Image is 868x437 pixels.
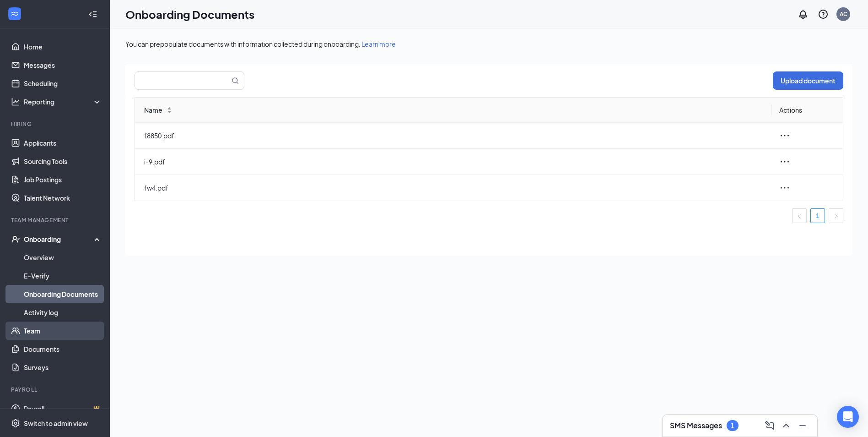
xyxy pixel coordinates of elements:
li: Previous Page [792,208,807,223]
span: Name [144,105,162,115]
button: right [829,208,843,223]
span: i-9.pdf [144,157,765,167]
svg: Collapse [88,10,97,19]
div: Team Management [11,216,100,224]
th: Actions [772,98,843,123]
span: fw4.pdf [144,183,765,193]
li: 1 [810,208,825,223]
svg: Notifications [798,9,809,20]
a: Sourcing Tools [24,152,102,170]
svg: Settings [11,419,20,428]
button: Minimize [795,418,810,433]
a: Learn more [361,40,396,48]
a: Home [24,38,102,56]
svg: Analysis [11,97,20,106]
h1: Onboarding Documents [125,6,254,22]
span: left [797,213,802,219]
span: right [833,213,839,219]
div: Onboarding [24,235,94,244]
a: Messages [24,56,102,74]
button: left [792,208,807,223]
a: Documents [24,340,102,358]
a: Team [24,322,102,340]
a: Overview [24,248,102,267]
div: 1 [731,422,734,430]
svg: WorkstreamLogo [10,9,19,18]
svg: Minimize [797,420,808,431]
div: Hiring [11,120,100,128]
a: Applicants [24,134,102,152]
button: Upload document [773,71,843,90]
span: ellipsis [779,156,790,167]
div: AC [840,10,847,18]
button: ChevronUp [779,418,793,433]
a: PayrollCrown [24,399,102,418]
svg: QuestionInfo [818,9,829,20]
a: Talent Network [24,189,102,207]
div: Payroll [11,386,100,393]
span: ellipsis [779,182,790,193]
div: You can prepopulate documents with information collected during onboarding. [125,39,852,49]
a: Activity log [24,303,102,322]
a: Scheduling [24,74,102,93]
svg: UserCheck [11,235,20,244]
a: Job Postings [24,170,102,189]
button: ComposeMessage [762,418,777,433]
a: Surveys [24,358,102,377]
span: ellipsis [779,130,790,141]
h3: SMS Messages [670,421,722,431]
svg: ChevronUp [781,420,792,431]
a: Onboarding Documents [24,285,102,303]
div: Switch to admin view [24,419,88,428]
div: Open Intercom Messenger [837,406,859,428]
a: 1 [811,209,825,223]
span: f8850.pdf [144,131,765,141]
span: ↓ [166,110,173,113]
a: E-Verify [24,267,102,285]
svg: ComposeMessage [764,420,775,431]
svg: MagnifyingGlass [232,77,239,84]
span: ↑ [166,107,173,110]
li: Next Page [829,208,843,223]
div: Reporting [24,97,102,106]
